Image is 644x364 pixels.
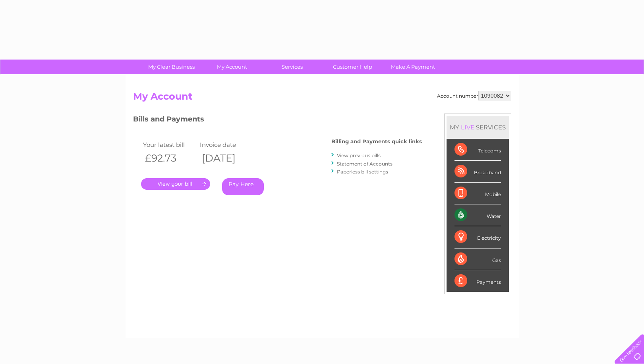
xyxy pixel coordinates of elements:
[380,60,446,74] a: Make A Payment
[320,60,385,74] a: Customer Help
[198,139,255,150] td: Invoice date
[141,178,210,190] a: .
[198,150,255,166] th: [DATE]
[454,161,501,183] div: Broadband
[222,178,264,195] a: Pay Here
[454,204,501,226] div: Water
[454,139,501,161] div: Telecoms
[141,139,198,150] td: Your latest bill
[337,152,381,158] a: View previous bills
[133,91,511,106] h2: My Account
[331,139,422,144] h4: Billing and Payments quick links
[454,270,501,292] div: Payments
[139,60,204,74] a: My Clear Business
[133,114,422,127] h3: Bills and Payments
[337,161,393,167] a: Statement of Accounts
[337,169,388,175] a: Paperless bill settings
[259,60,325,74] a: Services
[459,123,476,131] div: LIVE
[141,150,198,166] th: £92.73
[454,226,501,248] div: Electricity
[454,183,501,204] div: Mobile
[437,91,511,100] div: Account number
[199,60,265,74] a: My Account
[454,248,501,270] div: Gas
[447,116,509,139] div: MY SERVICES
